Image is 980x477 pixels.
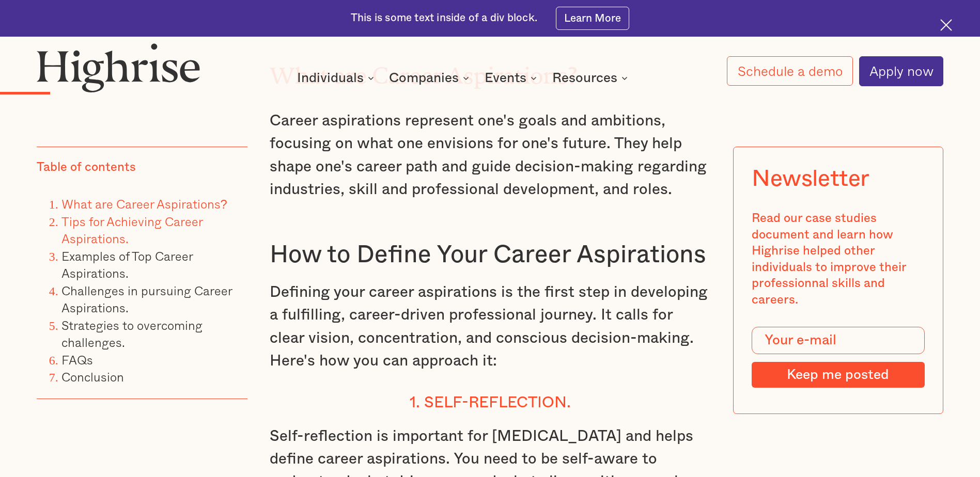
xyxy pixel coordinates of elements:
a: Challenges in pursuing Career Aspirations. [61,281,232,317]
img: Cross icon [940,19,952,31]
a: Apply now [859,56,943,86]
div: Events [485,72,526,84]
div: Read our case studies document and learn how Highrise helped other individuals to improve their p... [752,211,924,308]
div: This is some text inside of a div block. [351,11,537,25]
input: Keep me posted [752,362,924,388]
form: Modal Form [752,327,924,388]
a: What are Career Aspirations? [61,194,227,213]
a: Strategies to overcoming challenges. [61,315,203,352]
div: Resources [552,72,617,84]
a: Tips for Achieving Career Aspirations. [61,212,203,248]
div: Companies [389,72,472,84]
div: Resources [552,72,631,84]
a: Learn More [556,7,630,30]
input: Your e-mail [752,327,924,354]
a: Conclusion [61,368,124,387]
p: Career aspirations represent one's goals and ambitions, focusing on what one envisions for one's ... [270,109,710,201]
div: Table of contents [37,160,136,176]
div: Companies [389,72,459,84]
img: Highrise logo [37,43,200,92]
div: Individuals [297,72,377,84]
p: Defining your career aspirations is the first step in developing a fulfilling, career-driven prof... [270,281,710,373]
h4: 1. Self-reflection. [270,394,710,412]
a: FAQs [61,350,93,369]
a: Examples of Top Career Aspirations. [61,246,193,283]
div: Newsletter [752,166,869,193]
div: Individuals [297,72,364,84]
h3: How to Define Your Career Aspirations [270,240,710,270]
div: Events [485,72,540,84]
a: Schedule a demo [727,56,852,86]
